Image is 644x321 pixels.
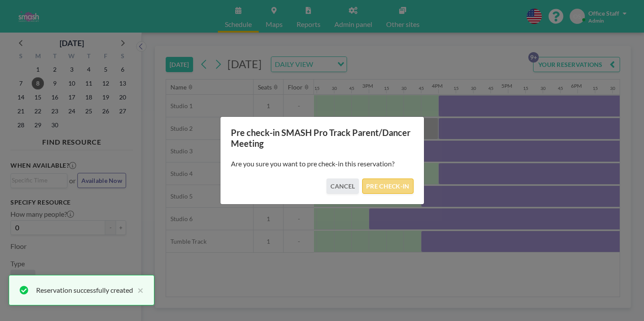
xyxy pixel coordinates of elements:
h3: Pre check-in SMASH Pro Track Parent/Dancer Meeting [231,127,414,149]
p: Are you sure you want to pre check-in this reservation? [231,159,414,168]
div: Reservation successfully created [36,285,133,295]
button: PRE CHECK-IN [362,179,413,194]
button: CANCEL [327,179,359,194]
button: close [133,285,143,295]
